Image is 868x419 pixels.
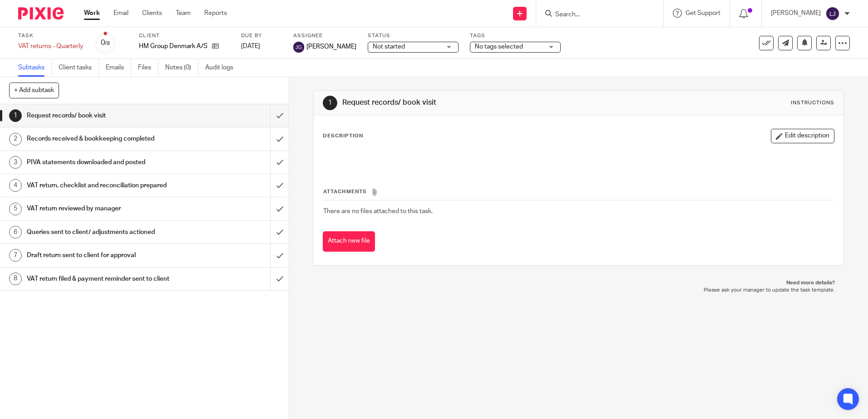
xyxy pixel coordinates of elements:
[293,32,356,39] label: Assignee
[9,156,22,169] div: 3
[791,99,834,107] div: Instructions
[241,43,260,49] span: [DATE]
[101,38,110,48] div: 0
[771,129,834,143] button: Edit description
[322,287,834,294] p: Please ask your manager to update the task template.
[323,189,367,194] span: Attachments
[106,59,131,77] a: Emails
[27,225,183,239] h1: Queries sent to client/ adjustments actioned
[475,44,523,50] span: No tags selected
[27,179,183,192] h1: VAT return, checklist and reconciliation prepared
[165,59,198,77] a: Notes (0)
[241,32,282,39] label: Due by
[59,59,99,77] a: Client tasks
[9,273,22,285] div: 8
[322,279,834,287] p: Need more details?
[323,132,363,140] p: Description
[142,9,162,18] a: Clients
[18,7,64,19] img: Pixie
[9,249,22,262] div: 7
[18,32,83,39] label: Task
[554,11,636,19] input: Search
[771,9,821,18] p: [PERSON_NAME]
[323,231,375,252] button: Attach new file
[113,9,128,18] a: Email
[825,6,840,21] img: svg%3E
[323,96,337,110] div: 1
[139,32,230,39] label: Client
[138,59,158,77] a: Files
[27,109,183,122] h1: Request records/ book visit
[204,9,227,18] a: Reports
[470,32,561,39] label: Tags
[9,109,22,122] div: 1
[9,226,22,239] div: 6
[27,156,183,169] h1: PIVA statements downloaded and posted
[176,9,191,18] a: Team
[18,59,52,77] a: Subtasks
[27,248,183,262] h1: Draft return sent to client for approval
[9,179,22,192] div: 4
[293,42,304,53] img: svg%3E
[27,132,183,146] h1: Records received & bookkeeping completed
[105,41,110,46] small: /8
[373,44,405,50] span: Not started
[9,83,59,98] button: + Add subtask
[84,9,100,18] a: Work
[139,42,207,51] p: HM Group Denmark A/S
[18,42,83,51] div: VAT returns - Quarterly
[27,272,183,286] h1: VAT return filed & payment reminder sent to client
[342,98,598,107] h1: Request records/ book visit
[9,203,22,215] div: 5
[27,202,183,215] h1: VAT return reviewed by manager
[323,208,433,214] span: There are no files attached to this task.
[205,59,240,77] a: Audit logs
[368,32,459,39] label: Status
[306,42,356,51] span: [PERSON_NAME]
[9,133,22,146] div: 2
[686,10,720,16] span: Get Support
